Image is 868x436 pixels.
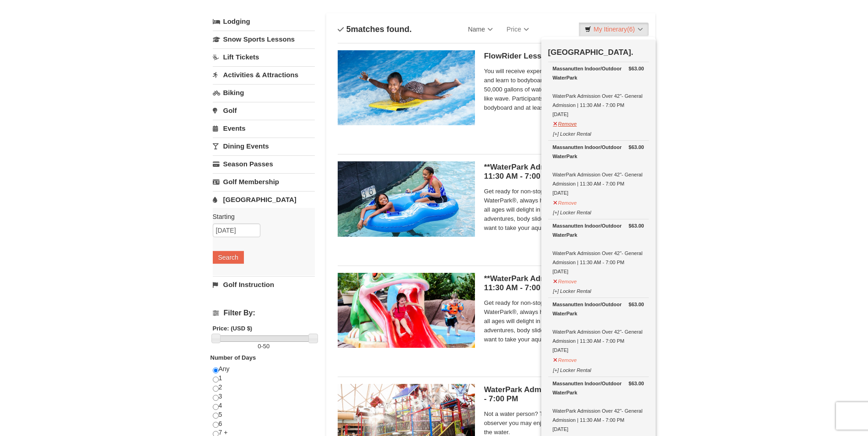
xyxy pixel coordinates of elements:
a: Dining Events [213,138,315,154]
a: Snow Sports Lessons [213,31,315,48]
a: Events [213,120,315,137]
h5: WaterPark Admission- Observer | 11:30 AM - 7:00 PM [484,385,644,404]
span: 50 [263,343,270,350]
strong: $63.00 [629,221,644,230]
button: Search [213,251,244,264]
span: You will receive expert training from a WaterPark Flow Pro and learn to bodyboard or surf on the ... [484,67,644,112]
label: - [213,342,315,351]
h5: FlowRider Lesson | 9:45 - 11:15 AM [484,52,644,61]
button: [+] Locker Rental [553,363,592,375]
div: WaterPark Admission Over 42"- General Admission | 11:30 AM - 7:00 PM [DATE] [553,300,644,355]
span: Get ready for non-stop thrills at the Massanutten WaterPark®, always heated to 84° Fahrenheit. Ch... [484,298,644,344]
strong: $63.00 [629,143,644,152]
a: Name [461,20,500,38]
strong: $63.00 [629,300,644,309]
button: [+] Locker Rental [553,206,592,217]
div: WaterPark Admission Over 42"- General Admission | 11:30 AM - 7:00 PM [DATE] [553,221,644,276]
button: Remove [553,117,577,128]
div: Massanutten Indoor/Outdoor WaterPark [553,143,644,161]
span: 0 [258,343,261,350]
strong: $63.00 [629,379,644,388]
strong: Price: (USD $) [213,325,253,332]
h4: Filter By: [213,309,315,317]
span: Get ready for non-stop thrills at the Massanutten WaterPark®, always heated to 84° Fahrenheit. Ch... [484,187,644,233]
h4: matches found. [338,25,412,34]
div: Massanutten Indoor/Outdoor WaterPark [553,300,644,318]
button: Remove [553,275,577,286]
a: Season Passes [213,155,315,172]
img: 6619917-732-e1c471e4.jpg [338,273,475,348]
button: Remove [553,196,577,207]
button: [+] Locker Rental [553,284,592,296]
a: Golf [213,102,315,119]
a: [GEOGRAPHIC_DATA] [213,191,315,208]
strong: $63.00 [629,64,644,73]
img: 6619917-720-80b70c28.jpg [338,161,475,236]
div: Massanutten Indoor/Outdoor WaterPark [553,221,644,239]
strong: Number of Days [210,354,256,361]
button: [+] Locker Rental [553,127,592,138]
strong: [GEOGRAPHIC_DATA]. [548,48,633,57]
span: (6) [627,26,635,33]
a: Golf Membership [213,173,315,190]
a: Golf Instruction [213,276,315,293]
a: Activities & Attractions [213,66,315,83]
div: Massanutten Indoor/Outdoor WaterPark [553,64,644,82]
div: Massanutten Indoor/Outdoor WaterPark [553,379,644,397]
span: 5 [346,25,351,34]
h5: **WaterPark Admission - Over 42” Tall | 11:30 AM - 7:00 PM [484,163,644,181]
a: Lift Tickets [213,48,315,65]
img: 6619917-216-363963c7.jpg [338,50,475,125]
a: My Itinerary(6) [579,22,648,36]
div: WaterPark Admission Over 42"- General Admission | 11:30 AM - 7:00 PM [DATE] [553,143,644,197]
h5: **WaterPark Admission - Under 42” Tall | 11:30 AM - 7:00 PM [484,274,644,292]
a: Lodging [213,13,315,30]
button: Remove [553,353,577,365]
div: WaterPark Admission Over 42"- General Admission | 11:30 AM - 7:00 PM [DATE] [553,64,644,119]
div: WaterPark Admission Over 42"- General Admission | 11:30 AM - 7:00 PM [DATE] [553,379,644,434]
label: Starting [213,212,308,221]
a: Biking [213,84,315,101]
a: Price [500,20,536,38]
